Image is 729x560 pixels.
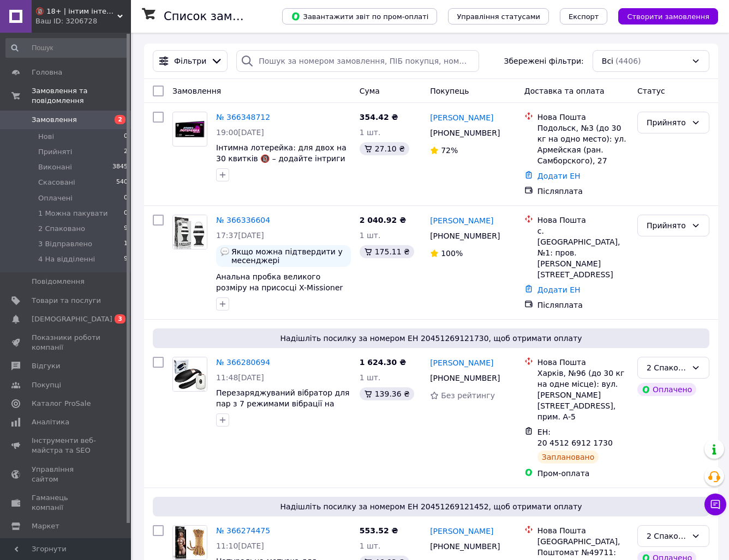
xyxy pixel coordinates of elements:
span: 100% [441,249,463,258]
span: 19:00[DATE] [216,128,264,137]
div: 27.10 ₴ [360,142,409,155]
span: 2 [115,115,126,124]
span: Замовлення [32,115,77,125]
div: Харків, №96 (до 30 кг на одне місце): вул. [PERSON_NAME][STREET_ADDRESS], прим. А-5 [537,368,629,422]
span: 11:48[DATE] [216,373,264,382]
span: Покупець [430,87,469,95]
img: :speech_balloon: [220,247,229,256]
a: Анальна пробка великого розміру на присосці X-Missioner Butt Plug 6.5" [216,272,343,303]
input: Пошук за номером замовлення, ПІБ покупця, номером телефону, Email, номером накладної [236,50,479,72]
span: 2 Спаковано [38,224,85,234]
a: Додати ЕН [537,172,581,180]
button: Експорт [560,8,608,25]
span: Збережені фільтри: [504,56,583,66]
a: Фото товару [172,525,207,560]
a: № 366348712 [216,113,270,121]
div: Нова Пошта [537,357,629,368]
span: Cума [360,87,380,95]
div: Післяплата [537,186,629,197]
span: 3845 [112,162,128,172]
span: Гаманець компанії [32,493,101,513]
span: Аналітика [32,417,69,427]
a: Створити замовлення [607,11,718,20]
a: Фото товару [172,112,207,147]
span: Статус [637,87,665,95]
span: 2 040.92 ₴ [360,216,407,224]
button: Завантажити звіт по пром-оплаті [282,8,437,25]
span: Маркет [32,521,59,531]
span: 9 [124,224,128,234]
span: Замовлення та повідомлення [32,86,131,106]
span: 553.52 ₴ [360,526,398,535]
span: Управління статусами [457,13,540,21]
span: 0 [124,209,128,218]
div: Нова Пошта [537,525,629,536]
a: [PERSON_NAME] [430,526,493,537]
span: Управління сайтом [32,465,101,484]
div: Оплачено [637,383,696,396]
span: Якщо можна підтвердити у месенджері [231,247,346,265]
span: 🔞 18+ | інтим інтернет-магазин 🍓 [35,7,117,16]
span: 0 [124,132,128,142]
span: Відгуки [32,361,60,371]
span: Виконані [38,162,72,172]
div: 139.36 ₴ [360,387,414,400]
div: 2 Спаковано [647,530,687,542]
div: Нова Пошта [537,112,629,123]
span: 540 [116,178,128,187]
span: 72% [441,146,458,155]
span: 0 [124,193,128,203]
span: (4406) [616,57,641,65]
span: Показники роботи компанії [32,333,101,352]
a: № 366280694 [216,358,270,367]
span: 11:10[DATE] [216,541,264,550]
a: Фото товару [172,357,207,392]
span: Створити замовлення [627,13,709,21]
span: Оплачені [38,193,73,203]
button: Чат з покупцем [704,494,726,515]
div: Прийнято [647,117,687,129]
span: Доставка та оплата [524,87,605,95]
span: Скасовані [38,178,75,187]
a: [PERSON_NAME] [430,357,493,368]
div: Подольск, №3 (до 30 кг на одно место): ул. Армейская (ран. Самборского), 27 [537,123,629,166]
span: Інструменти веб-майстра та SEO [32,436,101,455]
span: 1 Можна пакувати [38,209,108,218]
span: 3 Відправлено [38,239,92,249]
span: Завантажити звіт по пром-оплаті [291,11,428,21]
span: 1 шт. [360,541,381,550]
button: Створити замовлення [618,8,718,25]
div: Пром-оплата [537,468,629,479]
span: 1 шт. [360,128,381,137]
a: [PERSON_NAME] [430,112,493,123]
span: 1 шт. [360,373,381,382]
span: Надішліть посилку за номером ЕН 20451269121452, щоб отримати оплату [157,501,705,512]
a: Перезаряджуваний вібратор для пар з 7 режимами вібрації на пульту дистанційного керування V-Vibe ... [216,388,350,430]
span: 17:37[DATE] [216,231,264,240]
div: Нова Пошта [537,215,629,226]
h1: Список замовлень [164,10,274,23]
span: Головна [32,68,62,77]
a: Інтимна лотерейка: для двох на 30 квитків 🔞 – додайте інтриги та азарту у ваші стосунки! 🎁🔥 [216,143,346,174]
span: 9 [124,254,128,264]
input: Пошук [5,38,129,58]
div: с. [GEOGRAPHIC_DATA], №1: пров. [PERSON_NAME][STREET_ADDRESS] [537,226,629,280]
span: Каталог ProSale [32,399,91,409]
button: Управління статусами [448,8,549,25]
div: Заплановано [537,451,599,464]
span: 1 624.30 ₴ [360,358,407,367]
span: [PHONE_NUMBER] [430,129,500,137]
span: Нові [38,132,54,142]
span: Всі [602,56,613,66]
span: Експорт [569,13,599,21]
span: 1 [124,239,128,249]
div: 2 Спаковано [647,362,687,374]
span: Замовлення [172,87,221,95]
div: Післяплата [537,300,629,311]
div: Ваш ID: 3206728 [35,16,131,26]
a: № 366274475 [216,526,270,535]
span: [PHONE_NUMBER] [430,374,500,382]
img: Фото товару [173,526,207,559]
a: [PERSON_NAME] [430,215,493,226]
